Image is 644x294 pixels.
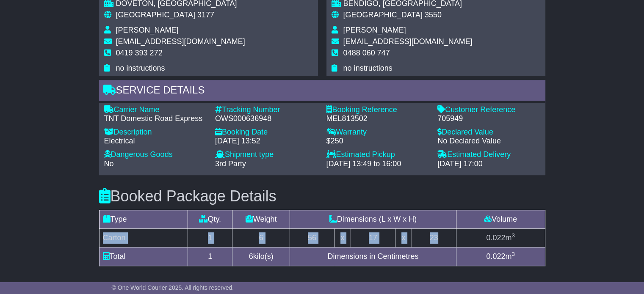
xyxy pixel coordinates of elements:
div: Tracking Number [215,105,318,115]
div: Shipment type [215,150,318,159]
td: x [395,228,412,247]
div: Warranty [326,128,429,137]
span: 0.022 [486,234,505,242]
td: kilo(s) [232,247,290,266]
div: Customer Reference [437,105,540,115]
span: 0.022 [486,252,505,261]
div: Estimated Delivery [437,150,540,159]
div: [DATE] 17:00 [437,159,540,169]
td: Dimensions (L x W x H) [290,210,456,228]
td: 23 [412,228,456,247]
div: Declared Value [437,128,540,137]
td: 6 [232,228,290,247]
div: Booking Date [215,128,318,137]
div: Carrier Name [104,105,207,115]
span: [GEOGRAPHIC_DATA] [343,11,423,19]
td: x [334,228,351,247]
span: [EMAIL_ADDRESS][DOMAIN_NAME] [343,37,473,46]
span: 6 [249,252,253,261]
div: OWS000636948 [215,114,318,124]
td: m [456,247,545,266]
td: Total [99,247,188,266]
td: 17 [351,228,395,247]
span: 3550 [425,11,442,19]
span: 0419 393 272 [116,49,163,57]
div: [DATE] 13:49 to 16:00 [326,159,429,169]
sup: 3 [511,232,515,239]
td: m [456,228,545,247]
div: Electrical [104,137,207,146]
td: 1 [188,247,232,266]
span: [PERSON_NAME] [343,26,406,34]
div: Description [104,128,207,137]
td: 56 [290,228,334,247]
span: [EMAIL_ADDRESS][DOMAIN_NAME] [116,37,245,46]
td: Type [99,210,188,228]
div: No Declared Value [437,137,540,146]
div: MEL813502 [326,114,429,124]
span: [GEOGRAPHIC_DATA] [116,11,195,19]
span: 0488 060 747 [343,49,390,57]
span: no instructions [116,64,165,72]
span: [PERSON_NAME] [116,26,179,34]
div: Dangerous Goods [104,150,207,159]
span: 3177 [197,11,214,19]
td: Qty. [188,210,232,228]
td: Dimensions in Centimetres [290,247,456,266]
div: Estimated Pickup [326,150,429,159]
td: Weight [232,210,290,228]
span: © One World Courier 2025. All rights reserved. [112,284,234,291]
td: Carton [99,228,188,247]
td: 1 [188,228,232,247]
sup: 3 [511,251,515,257]
div: Booking Reference [326,105,429,115]
div: 705949 [437,114,540,124]
div: Service Details [99,80,545,103]
div: $250 [326,137,429,146]
h3: Booked Package Details [99,188,545,205]
td: Volume [456,210,545,228]
span: No [104,159,114,168]
span: 3rd Party [215,159,246,168]
div: [DATE] 13:52 [215,137,318,146]
span: no instructions [343,64,392,72]
div: TNT Domestic Road Express [104,114,207,124]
